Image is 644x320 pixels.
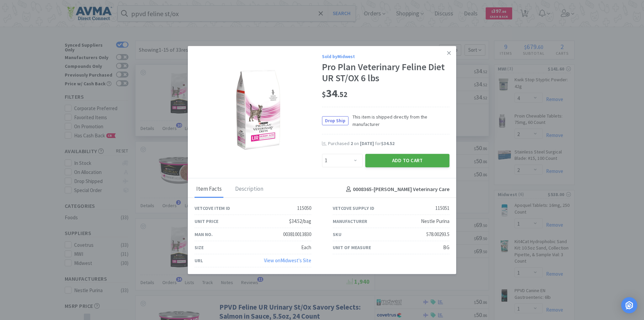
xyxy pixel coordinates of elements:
span: Drop Ship [322,117,348,125]
div: Pro Plan Veterinary Feline Diet UR ST/OX 6 lbs [322,61,449,84]
div: 115050 [297,204,311,212]
div: Description [233,181,265,198]
div: Item Facts [195,181,223,198]
div: Vetcove Item ID [195,204,230,212]
button: Add to Cart [365,154,449,167]
div: Purchased on for [328,141,449,147]
div: Sold by Midwest [322,53,449,60]
div: Vetcove Supply ID [333,204,374,212]
div: Unit Price [195,218,218,225]
div: $34.52/bag [289,217,311,225]
span: This item is shipped directly from the manufacturer [348,113,449,128]
span: . 52 [337,90,347,99]
span: $34.52 [381,141,394,147]
span: [DATE] [360,141,374,147]
span: 2 [351,141,353,147]
div: 003810013830 [283,230,311,238]
h4: 0008365 - [PERSON_NAME] Veterinary Care [343,185,449,194]
div: Manufacturer [333,218,367,225]
div: Each [301,243,311,252]
div: Man No. [195,231,213,238]
div: 578.00293.5 [426,230,449,238]
div: URL [195,257,203,264]
div: Open Intercom Messenger [621,297,637,313]
a: View onMidwest's Site [264,257,311,264]
div: Size [195,244,204,251]
span: 34 [322,87,347,100]
div: Nestle Purina [421,217,449,225]
div: BG [443,243,449,252]
div: SKU [333,231,341,238]
div: 115051 [435,204,449,212]
div: Unit of Measure [333,244,371,251]
span: $ [322,90,326,99]
img: 839ba41d2a21457d814ef89de895b615_115051.jpeg [215,66,302,153]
